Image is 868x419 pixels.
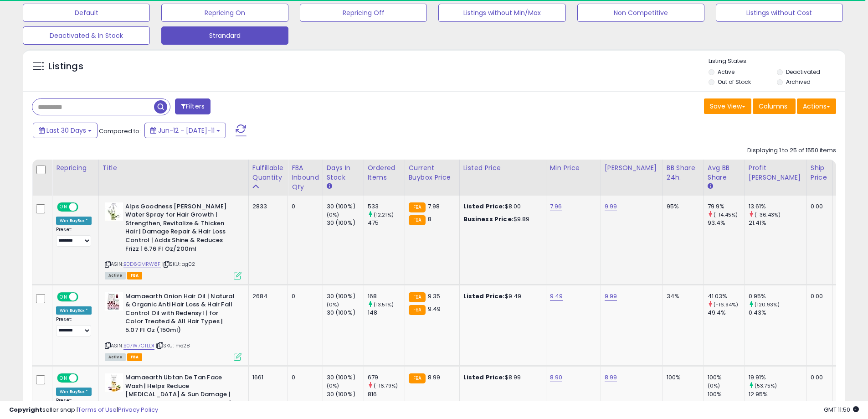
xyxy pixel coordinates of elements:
div: Listed Price [463,163,542,173]
label: Archived [786,78,811,86]
b: Listed Price: [463,202,505,211]
div: 19.91% [749,373,806,382]
b: Mamaearth Onion Hair Oil | Natural & Organic Anti Hair Loss & Hair Fall Control Oil with Redensyl... [125,292,236,337]
span: | SKU: ag02 [162,260,195,268]
span: Compared to: [99,127,141,135]
span: ON [58,203,69,211]
div: ASIN: [105,292,241,360]
div: $8.00 [463,202,539,211]
small: (-36.43%) [755,211,781,218]
span: 9.35 [428,292,441,300]
button: Listings without Min/Max [438,4,565,22]
button: Last 30 Days [33,123,98,138]
div: 0.00 [811,202,826,211]
small: Days In Stock. [327,182,332,191]
a: Terms of Use [78,405,117,414]
span: All listings currently available for purchase on Amazon [105,272,126,279]
small: (120.93%) [755,301,780,308]
div: 2684 [252,292,281,300]
div: 34% [667,292,697,300]
a: Privacy Policy [118,405,158,414]
div: Current Buybox Price [409,163,456,182]
div: Ordered Items [368,163,401,182]
div: 1661 [252,373,281,382]
div: 30 (100%) [327,292,364,300]
small: (-16.79%) [374,382,398,389]
div: seller snap | | [9,406,158,414]
div: 168 [368,292,405,300]
div: 533 [368,202,405,211]
div: 0.43% [749,309,806,317]
p: Listing States: [709,57,845,66]
a: B0D6GMRW8F [123,260,161,268]
button: Actions [797,98,836,114]
div: 816 [368,390,405,398]
div: BB Share 24h. [667,163,700,182]
label: Active [718,68,734,76]
div: $9.89 [463,215,539,223]
div: 0 [292,202,316,211]
div: 41.03% [708,292,745,300]
div: Fulfillable Quantity [252,163,284,182]
div: Repricing [56,163,95,173]
small: FBA [409,202,426,212]
small: FBA [409,305,426,315]
img: 41ZFuOvuphL._SL40_.jpg [105,292,123,310]
span: 8 [428,215,431,223]
span: 8.99 [428,373,441,382]
div: 21.41% [749,219,806,227]
span: FBA [127,272,143,279]
span: ON [58,374,69,382]
button: Columns [753,98,796,114]
div: Min Price [550,163,597,173]
b: Listed Price: [463,292,505,300]
button: Deactivated & In Stock [23,26,150,45]
small: FBA [409,215,426,225]
div: 679 [368,373,405,382]
div: 100% [708,390,745,398]
small: (0%) [708,382,720,389]
img: 41WnWHf7bvL._SL40_.jpg [105,202,123,221]
div: 0.00 [811,292,826,300]
a: 9.49 [550,292,563,301]
div: 0.00 [811,373,826,382]
span: 7.98 [428,202,440,211]
div: 0.95% [749,292,806,300]
span: Jun-12 - [DATE]-11 [158,126,215,135]
a: B07W7CTLD1 [123,342,154,350]
div: 30 (100%) [327,202,364,211]
span: 2025-08-11 11:50 GMT [824,405,859,414]
small: (-16.94%) [714,301,738,308]
small: (0%) [327,382,339,389]
a: 7.96 [550,202,562,211]
b: Listed Price: [463,373,505,382]
small: Avg BB Share. [708,182,713,191]
div: 79.9% [708,202,745,211]
div: 95% [667,202,697,211]
small: (0%) [327,211,339,218]
button: Repricing On [161,4,288,22]
div: $8.99 [463,373,539,382]
span: FBA [127,353,143,361]
h5: Listings [48,60,83,73]
div: Days In Stock [327,163,360,182]
button: Strandard [161,26,288,45]
b: Business Price: [463,215,514,223]
div: Displaying 1 to 25 of 1550 items [747,146,836,155]
span: | SKU: me28 [156,342,190,349]
button: Non Competitive [577,4,704,22]
small: (0%) [327,301,339,308]
span: 9.49 [428,305,441,313]
label: Deactivated [786,68,820,76]
div: 30 (100%) [327,219,364,227]
a: 8.90 [550,373,563,382]
span: OFF [77,293,92,300]
button: Jun-12 - [DATE]-11 [144,123,226,138]
span: OFF [77,374,92,382]
div: Avg BB Share [708,163,741,182]
button: Default [23,4,150,22]
div: Win BuyBox * [56,217,92,225]
span: OFF [77,203,92,211]
div: 475 [368,219,405,227]
a: 9.99 [605,202,617,211]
